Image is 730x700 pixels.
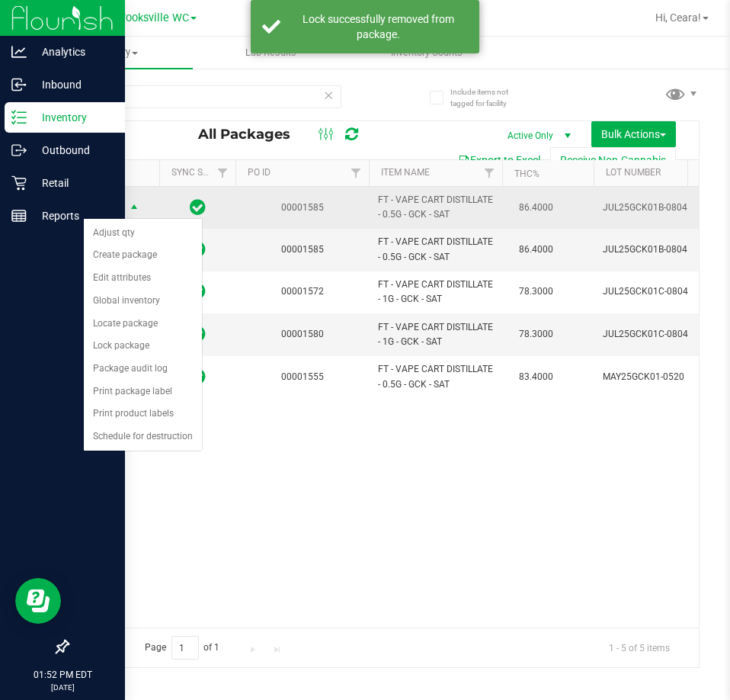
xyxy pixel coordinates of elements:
a: 00001580 [281,329,324,339]
span: FT - VAPE CART DISTILLATE - 1G - GCK - SAT [378,320,493,349]
a: Filter [344,160,369,186]
span: Page of 1 [132,636,232,660]
span: In Sync [190,197,206,218]
span: Include items not tagged for facility [450,86,527,109]
span: JUL25GCK01B-0804 [603,201,699,215]
a: THC% [514,169,539,179]
a: Sync Status [171,167,230,178]
li: Lock package [84,335,202,358]
button: Export to Excel [448,147,550,173]
span: Brooksville WC [115,11,189,24]
span: 83.4000 [511,366,561,388]
inline-svg: Inbound [11,77,27,92]
span: JUL25GCK01C-0804 [603,284,699,299]
a: Filter [477,160,502,186]
li: Locate package [84,313,202,336]
a: 00001572 [281,286,324,297]
a: Lab Results [193,37,349,69]
a: Lot Number [606,167,661,178]
a: Item Name [381,167,430,178]
span: FT - VAPE CART DISTILLATE - 0.5G - GCK - SAT [378,362,493,391]
p: Reports [27,207,118,225]
p: Inbound [27,75,118,94]
a: Filter [210,160,235,186]
inline-svg: Retail [11,175,27,191]
p: Retail [27,174,118,192]
span: FT - VAPE CART DISTILLATE - 1G - GCK - SAT [378,278,493,307]
span: MAY25GCK01-0520 [603,370,699,384]
span: 1 - 5 of 5 items [597,636,682,659]
li: Adjust qty [84,222,202,245]
inline-svg: Outbound [11,143,27,158]
iframe: Resource center [15,578,61,624]
input: Search Package ID, Item Name, SKU, Lot or Part Number... [67,85,341,108]
span: FT - VAPE CART DISTILLATE - 0.5G - GCK - SAT [378,193,493,222]
div: Lock successfully removed from package. [289,11,468,42]
a: 00001585 [281,244,324,255]
span: JUL25GCK01B-0804 [603,242,699,257]
button: Bulk Actions [591,121,676,147]
li: Print package label [84,381,202,403]
span: Hi, Ceara! [655,11,701,24]
a: 00001585 [281,202,324,213]
inline-svg: Analytics [11,44,27,59]
span: 86.4000 [511,239,561,261]
span: All Packages [198,126,306,143]
p: 01:52 PM EDT [7,668,118,682]
li: Create package [84,244,202,267]
p: Inventory [27,108,118,127]
span: JUL25GCK01C-0804 [603,327,699,342]
p: Analytics [27,43,118,61]
p: Outbound [27,141,118,159]
span: 78.3000 [511,323,561,345]
span: select [125,197,144,219]
a: 00001555 [281,371,324,382]
button: Receive Non-Cannabis [550,147,676,173]
p: [DATE] [7,682,118,693]
li: Schedule for destruction [84,425,202,448]
span: Bulk Actions [601,128,666,140]
span: Clear [323,85,334,105]
span: 78.3000 [511,281,561,303]
span: Lab Results [225,46,317,59]
span: 86.4000 [511,197,561,219]
li: Package audit log [84,358,202,381]
a: Filter [683,160,708,186]
inline-svg: Reports [11,208,27,223]
input: 1 [171,636,199,660]
li: Global inventory [84,290,202,313]
a: PO ID [248,167,271,178]
span: FT - VAPE CART DISTILLATE - 0.5G - GCK - SAT [378,235,493,264]
li: Print product labels [84,403,202,425]
li: Edit attributes [84,267,202,290]
inline-svg: Inventory [11,110,27,125]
